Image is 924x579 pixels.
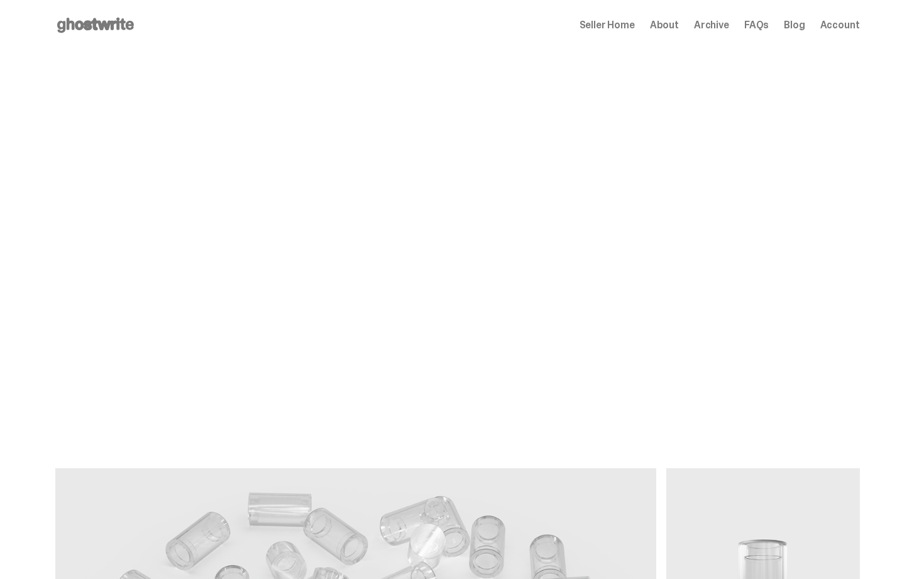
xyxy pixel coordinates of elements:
[55,311,382,341] h2: MLB "Game Face"
[55,400,166,428] a: View the Recap
[820,20,860,30] a: Account
[744,20,769,30] a: FAQs
[694,20,729,30] a: Archive
[650,20,679,30] a: About
[55,346,382,380] p: This was the first ghostwrite x MLB blind box ever created. The first MLB rookie ghosts. The firs...
[70,288,113,298] span: Archived
[580,20,635,30] a: Seller Home
[784,20,805,30] a: Blog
